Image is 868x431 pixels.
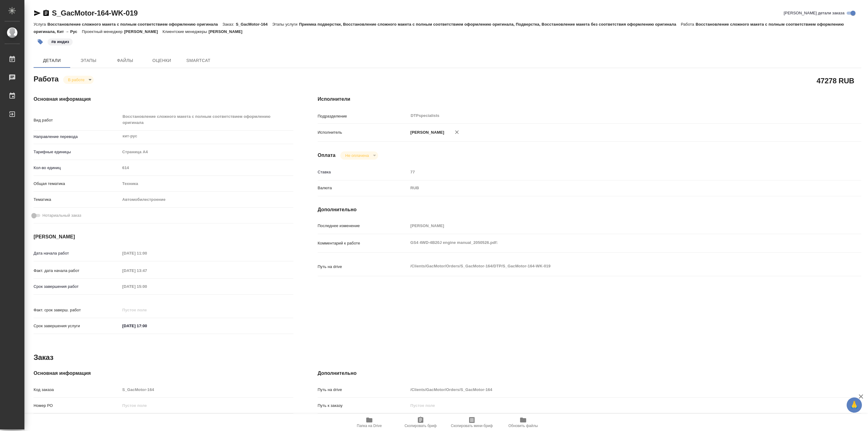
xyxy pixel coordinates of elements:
[508,424,538,428] span: Обновить файлы
[184,57,213,64] span: SmartCat
[124,29,163,34] p: [PERSON_NAME]
[343,153,371,158] button: Не оплачена
[34,233,293,241] h4: [PERSON_NAME]
[408,221,816,230] input: Пустое поле
[497,414,549,431] button: Обновить файлы
[34,353,53,362] h2: Заказ
[357,424,382,428] span: Папка на Drive
[120,266,174,275] input: Пустое поле
[34,165,120,171] p: Кол-во единиц
[340,151,378,160] div: В работе
[318,206,861,213] h4: Дополнительно
[37,57,67,64] span: Детали
[34,96,293,103] h4: Основная информация
[408,261,816,271] textarea: /Clients/GacMotor/Orders/S_GacMotor-164/DTP/S_GacMotor-164-WK-019
[120,385,293,394] input: Пустое поле
[34,387,120,393] p: Код заказа
[451,424,493,428] span: Скопировать мини-бриф
[34,117,120,123] p: Вид работ
[404,424,436,428] span: Скопировать бриф
[34,73,59,84] h2: Работа
[222,22,236,27] p: Заказ:
[34,370,293,377] h4: Основная информация
[34,250,120,256] p: Дата начала работ
[408,401,816,410] input: Пустое поле
[318,129,408,136] p: Исполнитель
[236,22,272,27] p: S_GacMotor-164
[34,403,120,409] p: Номер РО
[395,414,446,431] button: Скопировать бриф
[681,22,696,27] p: Работа
[408,168,816,176] input: Пустое поле
[408,385,816,394] input: Пустое поле
[120,163,293,172] input: Пустое поле
[318,370,861,377] h4: Дополнительно
[318,403,408,409] p: Путь к заказу
[42,9,50,17] button: Скопировать ссылку
[272,22,299,27] p: Этапы услуги
[318,240,408,246] p: Комментарий к работе
[120,249,174,258] input: Пустое поле
[147,57,176,64] span: Оценки
[34,134,120,140] p: Направление перевода
[446,414,497,431] button: Скопировать мини-бриф
[318,152,336,159] h4: Оплата
[34,149,120,155] p: Тарифные единицы
[318,113,408,119] p: Подразделение
[408,237,816,248] textarea: GS4 4WD-4B20J engine manual_2050526.pdf:
[34,9,41,17] button: Скопировать ссылку для ЯМессенджера
[66,77,86,82] button: В работе
[34,307,120,313] p: Факт. срок заверш. работ
[34,323,120,329] p: Срок завершения услуги
[110,57,140,64] span: Файлы
[120,401,293,410] input: Пустое поле
[47,39,73,44] span: в индиз
[318,96,861,103] h4: Исполнители
[52,9,138,17] a: S_GacMotor-164-WK-019
[847,397,862,413] button: 🙏
[120,282,174,291] input: Пустое поле
[784,10,844,16] span: [PERSON_NAME] детали заказа
[120,306,174,314] input: Пустое поле
[120,147,293,157] div: Страница А4
[318,264,408,270] p: Путь на drive
[63,76,94,84] div: В работе
[318,185,408,191] p: Валюта
[408,183,816,193] div: RUB
[299,22,681,27] p: Приемка подверстки, Восстановление сложного макета с полным соответствием оформлению оригинала, П...
[318,387,408,393] p: Путь на drive
[34,197,120,203] p: Тематика
[318,169,408,175] p: Ставка
[163,29,209,34] p: Клиентские менеджеры
[42,212,81,219] span: Нотариальный заказ
[34,284,120,290] p: Срок завершения работ
[82,29,124,34] p: Проектный менеджер
[208,29,247,34] p: [PERSON_NAME]
[849,399,859,411] span: 🙏
[34,35,47,49] button: Добавить тэг
[816,75,854,86] h2: 47278 RUB
[47,22,222,27] p: Восстановление сложного макета с полным соответствием оформлению оригинала
[34,268,120,274] p: Факт. дата начала работ
[34,22,47,27] p: Услуга
[120,179,293,189] div: Техника
[34,181,120,187] p: Общая тематика
[408,129,444,136] p: [PERSON_NAME]
[344,414,395,431] button: Папка на Drive
[450,125,464,139] button: Удалить исполнителя
[120,194,293,205] div: Автомобилестроение
[120,321,174,330] input: ✎ Введи что-нибудь
[74,57,103,64] span: Этапы
[51,39,69,45] p: #в индиз
[318,223,408,229] p: Последнее изменение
